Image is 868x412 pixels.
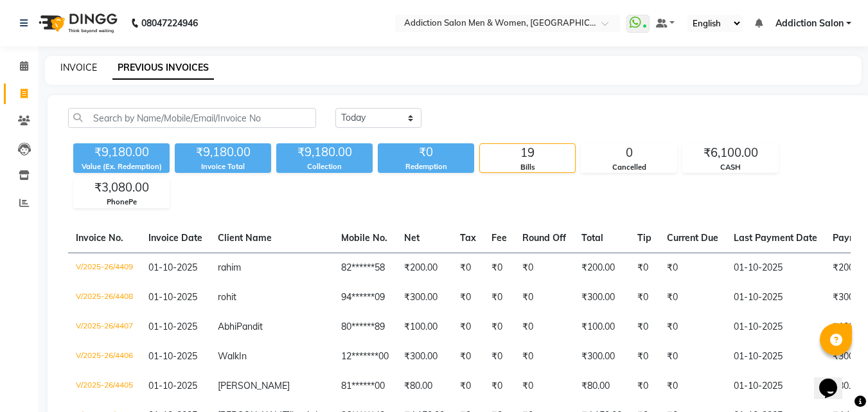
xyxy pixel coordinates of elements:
td: ₹0 [484,372,515,401]
td: ₹0 [659,372,726,401]
span: 01-10-2025 [148,380,197,391]
td: ₹0 [515,372,574,401]
td: ₹0 [630,283,659,312]
td: ₹0 [515,312,574,342]
span: rohit [218,291,236,303]
td: ₹0 [452,283,484,312]
span: 01-10-2025 [148,262,197,273]
td: V/2025-26/4407 [68,312,141,342]
span: Fee [492,232,507,244]
div: ₹9,180.00 [73,143,170,161]
td: ₹80.00 [396,372,452,401]
td: ₹0 [515,253,574,283]
span: Last Payment Date [734,232,817,244]
span: Current Due [667,232,718,244]
div: ₹9,180.00 [175,143,271,161]
div: PhonePe [74,197,169,208]
td: ₹0 [452,312,484,342]
div: Value (Ex. Redemption) [73,161,170,172]
td: ₹0 [484,283,515,312]
td: ₹0 [484,342,515,372]
span: Pandit [236,321,263,332]
td: 01-10-2025 [726,372,825,401]
div: ₹3,080.00 [74,179,169,197]
span: [PERSON_NAME] [218,380,290,391]
span: Abhi [218,321,236,332]
span: 01-10-2025 [148,291,197,303]
td: ₹0 [452,342,484,372]
td: V/2025-26/4405 [68,372,141,401]
td: ₹0 [452,372,484,401]
img: logo [33,5,121,41]
span: Client Name [218,232,272,244]
td: 01-10-2025 [726,253,825,283]
td: ₹0 [630,253,659,283]
div: ₹9,180.00 [276,143,373,161]
td: ₹200.00 [396,253,452,283]
span: rahim [218,262,241,273]
span: Invoice Date [148,232,202,244]
span: 01-10-2025 [148,321,197,332]
td: ₹200.00 [574,253,630,283]
div: Collection [276,161,373,172]
div: Bills [480,162,575,173]
td: V/2025-26/4408 [68,283,141,312]
td: ₹300.00 [396,283,452,312]
span: Tax [460,232,476,244]
span: Mobile No. [341,232,387,244]
td: ₹0 [515,342,574,372]
div: ₹0 [378,143,474,161]
td: ₹0 [659,312,726,342]
td: ₹0 [484,253,515,283]
iframe: chat widget [814,361,855,399]
td: ₹300.00 [574,342,630,372]
div: 0 [581,144,677,162]
span: Invoice No. [76,232,123,244]
div: CASH [683,162,778,173]
div: Cancelled [581,162,677,173]
td: 01-10-2025 [726,342,825,372]
td: ₹0 [484,312,515,342]
td: ₹0 [659,283,726,312]
div: ₹6,100.00 [683,144,778,162]
div: 19 [480,144,575,162]
a: INVOICE [60,62,97,73]
span: In [239,350,247,362]
td: ₹80.00 [574,372,630,401]
td: 01-10-2025 [726,312,825,342]
td: ₹100.00 [574,312,630,342]
div: Invoice Total [175,161,271,172]
td: ₹0 [515,283,574,312]
td: ₹0 [659,253,726,283]
span: Net [404,232,420,244]
div: Redemption [378,161,474,172]
span: Walk [218,350,239,362]
span: Addiction Salon [775,17,844,30]
td: ₹0 [630,342,659,372]
td: V/2025-26/4406 [68,342,141,372]
td: V/2025-26/4409 [68,253,141,283]
b: 08047224946 [141,5,198,41]
input: Search by Name/Mobile/Email/Invoice No [68,108,316,128]
a: PREVIOUS INVOICES [112,57,214,80]
td: ₹0 [630,312,659,342]
td: ₹300.00 [574,283,630,312]
td: ₹0 [452,253,484,283]
td: ₹300.00 [396,342,452,372]
td: ₹0 [659,342,726,372]
span: Total [581,232,603,244]
span: 01-10-2025 [148,350,197,362]
span: Round Off [522,232,566,244]
td: ₹0 [630,372,659,401]
td: ₹100.00 [396,312,452,342]
span: Tip [637,232,651,244]
td: 01-10-2025 [726,283,825,312]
